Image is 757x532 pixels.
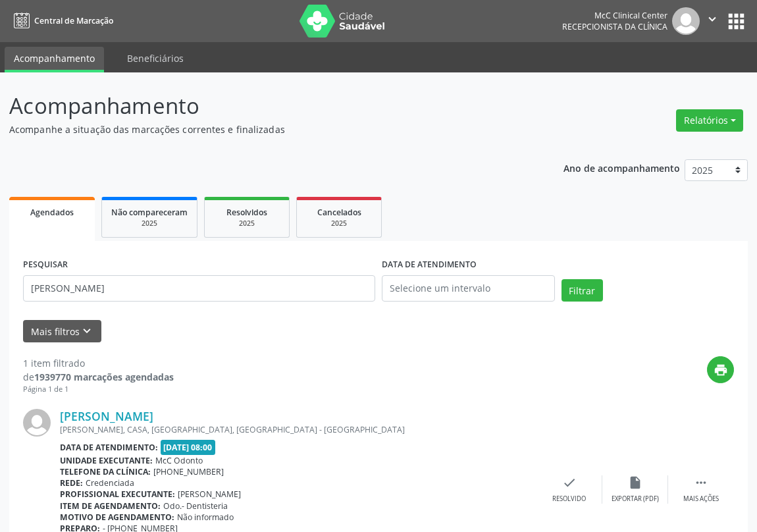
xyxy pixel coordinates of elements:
strong: 1939770 marcações agendadas [34,371,174,383]
label: DATA DE ATENDIMENTO [382,255,477,275]
span: [DATE] 08:00 [161,440,216,455]
input: Nome, código do beneficiário ou CPF [23,275,375,302]
span: Credenciada [86,477,134,489]
div: 2025 [214,219,280,228]
i: keyboard_arrow_down [80,324,94,338]
b: Motivo de agendamento: [60,512,174,523]
span: Recepcionista da clínica [562,21,667,32]
input: Selecione um intervalo [382,275,555,302]
label: PESQUISAR [23,255,68,275]
div: Exportar (PDF) [612,494,659,504]
button: print [707,356,734,383]
b: Telefone da clínica: [60,466,151,477]
b: Unidade executante: [60,455,153,466]
div: 2025 [111,219,188,228]
p: Acompanhe a situação das marcações correntes e finalizadas [9,122,526,136]
b: Data de atendimento: [60,442,158,453]
p: Ano de acompanhamento [563,159,680,176]
button: Mais filtroskeyboard_arrow_down [23,320,101,343]
span: [PHONE_NUMBER] [153,466,224,477]
b: Profissional executante: [60,489,175,500]
span: [PERSON_NAME] [178,489,241,500]
div: Página 1 de 1 [23,384,174,395]
i:  [694,475,708,490]
img: img [672,7,700,35]
a: Acompanhamento [5,47,104,72]
div: de [23,370,174,384]
img: img [23,409,51,437]
a: Beneficiários [118,47,193,70]
span: Cancelados [317,207,361,218]
span: Não compareceram [111,207,188,218]
i: check [562,475,577,490]
b: Rede: [60,477,83,489]
button: Filtrar [561,279,603,302]
span: McC Odonto [155,455,203,466]
a: [PERSON_NAME] [60,409,153,423]
button: apps [725,10,748,33]
i:  [705,12,719,26]
span: Agendados [30,207,74,218]
span: Central de Marcação [34,15,113,26]
p: Acompanhamento [9,90,526,122]
div: McC Clinical Center [562,10,667,21]
span: Odo.- Dentisteria [163,500,228,512]
div: Resolvido [552,494,586,504]
a: Central de Marcação [9,10,113,32]
div: 1 item filtrado [23,356,174,370]
button: Relatórios [676,109,743,132]
i: print [714,363,728,377]
span: Não informado [177,512,234,523]
div: 2025 [306,219,372,228]
span: Resolvidos [226,207,267,218]
i: insert_drive_file [628,475,642,490]
b: Item de agendamento: [60,500,161,512]
div: Mais ações [683,494,719,504]
button:  [700,7,725,35]
div: [PERSON_NAME], CASA, [GEOGRAPHIC_DATA], [GEOGRAPHIC_DATA] - [GEOGRAPHIC_DATA] [60,424,536,435]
